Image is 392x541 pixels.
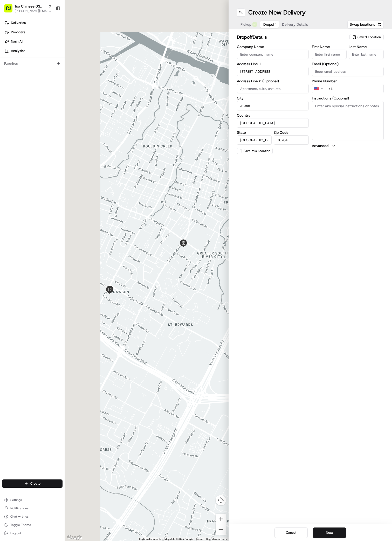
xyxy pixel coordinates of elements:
[2,479,63,488] button: Create
[15,4,46,9] button: Tso Chinese 03 TsoCo
[139,537,161,541] button: Keyboard shortcuts
[312,67,384,76] input: Enter email address
[80,66,94,73] button: See all
[216,495,226,505] button: Map camera controls
[2,496,63,504] button: Settings
[66,534,83,541] img: Google
[23,50,85,55] div: Start new chat
[2,19,65,27] a: Deliveries
[2,505,63,512] button: Notifications
[240,22,251,27] span: Pickup
[30,481,40,486] span: Create
[66,534,83,541] a: Open this area in Google Maps (opens a new window)
[312,79,384,83] label: Phone Number
[196,538,203,540] a: Terms (opens in new tab)
[2,513,63,520] button: Chat with us!
[274,135,309,145] input: Enter zip code
[42,114,85,123] a: 💻API Documentation
[10,506,29,510] span: Notifications
[313,527,346,538] button: Next
[5,90,13,100] img: Wisdom Oko
[88,51,94,57] button: Start new chat
[349,45,384,49] label: Last Name
[49,116,83,121] span: API Documentation
[237,131,272,134] label: State
[37,129,63,133] a: Powered byPylon
[11,30,25,35] span: Providers
[13,34,86,39] input: Clear
[237,101,309,110] input: Enter city
[237,45,309,49] label: Company Name
[237,118,309,128] input: Enter country
[237,50,309,59] input: Enter company name
[312,50,347,59] input: Enter first name
[23,55,71,59] div: We're available if you need us!
[10,523,31,527] span: Toggle Theme
[16,95,55,99] span: Wisdom [PERSON_NAME]
[244,149,270,153] span: Save this Location
[237,84,309,93] input: Apartment, suite, unit, etc.
[2,2,54,15] button: Tso Chinese 03 TsoCo[PERSON_NAME][EMAIL_ADDRESS][DOMAIN_NAME]
[59,95,70,99] span: [DATE]
[10,95,15,99] img: 1736555255976-a54dd68f-1ca7-489b-9aae-adbdc363a1c4
[10,515,29,519] span: Chat with us!
[5,21,94,29] p: Welcome 👋
[72,81,83,85] span: [DATE]
[2,530,63,537] button: Log out
[237,79,309,83] label: Address Line 2 (Optional)
[237,113,309,117] label: Country
[349,50,384,59] input: Enter last name
[312,62,384,66] label: Email (Optional)
[5,68,35,72] div: Past conversations
[164,538,193,540] span: Map data ©2025 Google
[274,527,308,538] button: Cancel
[248,8,306,17] h1: Create New Delivery
[312,45,347,49] label: First Name
[347,20,384,29] button: Swap locations
[312,96,384,100] label: Instructions (Optional)
[2,59,63,68] div: Favorites
[263,22,276,27] span: Dropoff
[10,116,40,121] span: Knowledge Base
[325,84,384,93] input: Enter phone number
[2,47,65,55] a: Analytics
[216,524,226,535] button: Zoom out
[10,498,22,502] span: Settings
[15,9,52,13] button: [PERSON_NAME][EMAIL_ADDRESS][DOMAIN_NAME]
[10,531,21,535] span: Log out
[237,135,272,145] input: Enter state
[5,117,9,121] div: 📗
[52,129,63,133] span: Pylon
[5,76,13,84] img: Antonia (Store Manager)
[2,521,63,529] button: Toggle Theme
[312,143,328,148] label: Advanced
[56,95,58,99] span: •
[11,39,23,44] span: Nash AI
[11,50,20,59] img: 8571987876998_91fb9ceb93ad5c398215_72.jpg
[237,62,309,66] label: Address Line 1
[5,50,15,59] img: 1736555255976-a54dd68f-1ca7-489b-9aae-adbdc363a1c4
[350,22,375,27] span: Swap locations
[357,35,381,39] span: Saved Location
[206,538,227,540] a: Report a map error
[274,131,309,134] label: Zip Code
[237,148,273,154] button: Save this Location
[5,5,16,16] img: Nash
[11,21,26,25] span: Deliveries
[2,37,65,46] a: Nash AI
[349,34,384,41] button: Saved Location
[237,34,347,41] h2: dropoff Details
[312,143,384,148] button: Advanced
[282,22,308,27] span: Delivery Details
[69,81,71,85] span: •
[44,117,48,121] div: 💻
[3,114,42,123] a: 📗Knowledge Base
[237,96,309,100] label: City
[237,67,309,76] input: Enter address
[16,81,68,85] span: [PERSON_NAME] (Store Manager)
[11,49,25,53] span: Analytics
[216,514,226,524] button: Zoom in
[2,28,65,36] a: Providers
